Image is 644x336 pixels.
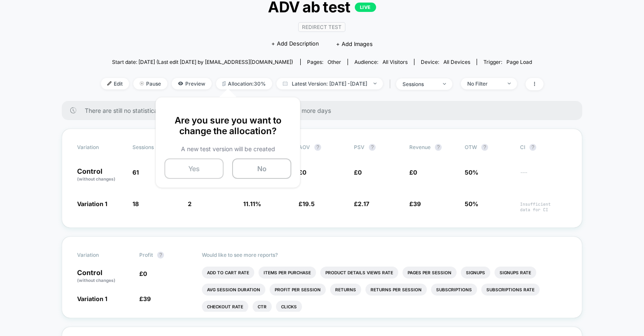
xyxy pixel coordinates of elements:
li: Returns Per Session [365,284,427,296]
div: Trigger: [483,59,532,65]
button: ? [369,144,376,151]
span: Variation 1 [77,200,107,207]
span: 2.17 [358,200,369,207]
span: £ [299,200,315,207]
li: Signups [461,267,490,279]
span: 39 [143,295,151,302]
span: Variation [77,252,124,258]
span: other [328,59,341,65]
img: rebalance [222,81,226,86]
span: 0 [358,169,362,176]
span: All Visitors [382,59,408,65]
p: Control [77,269,131,284]
button: ? [435,144,442,151]
div: Audience: [354,59,408,65]
span: Allocation: 30% [216,78,272,89]
span: 0 [413,169,417,176]
div: sessions [402,81,437,87]
p: Control [77,168,124,182]
button: ? [157,252,164,258]
span: £ [139,270,147,277]
li: Add To Cart Rate [202,267,254,279]
p: Are you sure you want to change the allocation? [164,115,291,136]
span: £ [354,169,362,176]
span: Profit [139,252,153,258]
span: Sessions [132,144,154,150]
span: --- [520,170,567,182]
li: Subscriptions [431,284,477,296]
img: end [140,81,144,86]
img: end [443,83,446,85]
button: Yes [164,158,224,179]
span: There are still no statistically significant results. We recommend waiting a few more days [85,107,565,114]
li: Profit Per Session [270,284,326,296]
span: £ [409,200,421,207]
span: 0 [143,270,147,277]
span: 19.5 [302,200,315,207]
span: £ [139,295,151,302]
button: No [232,158,291,179]
p: A new test version will be created [164,145,291,152]
li: Avg Session Duration [202,284,265,296]
span: 39 [413,200,421,207]
li: Ctr [253,301,272,313]
span: Insufficient data for CI [520,201,567,213]
span: Redirect Test [298,22,345,32]
button: ? [314,144,321,151]
li: Pages Per Session [402,267,457,279]
span: Variation [77,144,124,151]
span: 18 [132,200,139,207]
span: 61 [132,169,139,176]
li: Clicks [276,301,302,313]
span: + Add Description [271,40,319,48]
span: Revenue [409,144,431,150]
li: Subscriptions Rate [481,284,540,296]
span: Device: [414,59,477,65]
li: Checkout Rate [202,301,248,313]
img: end [508,83,511,84]
img: end [374,83,377,84]
span: Edit [101,78,129,89]
img: calendar [283,81,287,86]
p: LIVE [355,3,376,12]
span: Pause [133,78,167,89]
span: + Add Images [336,40,373,47]
li: Returns [330,284,361,296]
span: Latest Version: [DATE] - [DATE] [276,78,383,89]
li: Product Details Views Rate [320,267,398,279]
span: all devices [443,59,470,65]
p: Would like to see more reports? [202,252,567,258]
div: Pages: [307,59,341,65]
span: £ [354,200,369,207]
span: PSV [354,144,365,150]
span: OTW [465,144,512,151]
button: ? [529,144,536,151]
img: edit [107,81,112,86]
span: 50% [465,200,478,207]
button: ? [481,144,488,151]
div: No Filter [467,80,501,87]
span: 50% [465,169,478,176]
li: Items Per Purchase [259,267,316,279]
span: (without changes) [77,278,115,283]
span: | [387,78,396,90]
span: (without changes) [77,176,115,181]
span: Preview [172,78,212,89]
li: Signups Rate [494,267,536,279]
span: Page Load [506,59,532,65]
span: 2 [188,200,192,207]
span: Variation 1 [77,295,107,302]
span: £ [409,169,417,176]
span: Start date: [DATE] (Last edit [DATE] by [EMAIL_ADDRESS][DOMAIN_NAME]) [112,59,293,65]
span: CI [520,144,567,151]
span: 11.11 % [243,200,261,207]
